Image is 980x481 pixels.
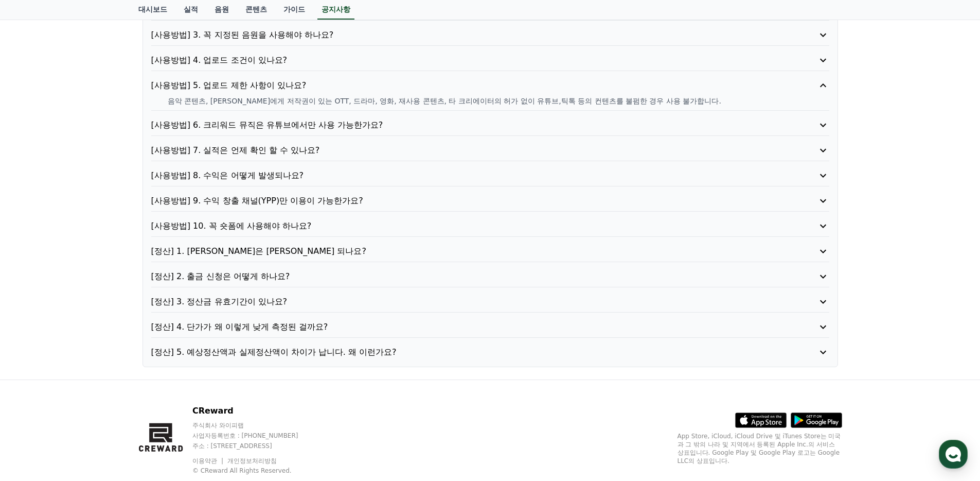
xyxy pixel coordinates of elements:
[678,432,842,465] p: App Store, iCloud, iCloud Drive 및 iTunes Store는 미국과 그 밖의 나라 및 지역에서 등록된 Apple Inc.의 서비스 상표입니다. Goo...
[192,442,318,450] p: 주소 : [STREET_ADDRESS]
[151,144,775,157] p: [사용방법] 7. 실적은 언제 확인 할 수 있나요?
[151,119,775,131] p: [사용방법] 6. 크리워드 뮤직은 유튜브에서만 사용 가능한가요?
[151,29,829,41] button: [사용방법] 3. 꼭 지정된 음원을 사용해야 하나요?
[151,346,829,358] button: [정산] 5. 예상정산액과 실제정산액이 차이가 납니다. 왜 이런가요?
[151,169,775,182] p: [사용방법] 8. 수익은 어떻게 발생되나요?
[227,457,277,465] a: 개인정보처리방침
[192,405,318,417] p: CReward
[168,96,829,106] p: 음악 콘텐츠, [PERSON_NAME]에게 저작권이 있는 OTT, 드라마, 영화, 재사용 콘텐츠, 타 크리에이터의 허가 없이 유튜브,틱톡 등의 컨텐츠를 불펌한 경우 사용 불가...
[151,245,775,257] p: [정산] 1. [PERSON_NAME]은 [PERSON_NAME] 되나요?
[3,327,68,352] a: 홈
[151,195,775,207] p: [사용방법] 9. 수익 창출 채널(YPP)만 이용이 가능한가요?
[151,245,829,257] button: [정산] 1. [PERSON_NAME]은 [PERSON_NAME] 되나요?
[94,342,106,351] span: 대화
[192,467,318,475] p: © CReward All Rights Reserved.
[192,421,318,430] p: 주식회사 와이피랩
[151,54,829,66] button: [사용방법] 4. 업로드 조건이 있나요?
[151,296,775,308] p: [정산] 3. 정산금 유효기간이 있나요?
[151,195,829,207] button: [사용방법] 9. 수익 창출 채널(YPP)만 이용이 가능한가요?
[151,296,829,308] button: [정산] 3. 정산금 유효기간이 있나요?
[151,29,775,41] p: [사용방법] 3. 꼭 지정된 음원을 사용해야 하나요?
[151,144,829,157] button: [사용방법] 7. 실적은 언제 확인 할 수 있나요?
[151,79,829,92] button: [사용방법] 5. 업로드 제한 사항이 있나요?
[151,321,829,333] button: [정산] 4. 단가가 왜 이렇게 낮게 측정된 걸까요?
[151,270,829,283] button: [정산] 2. 출금 신청은 어떻게 하나요?
[192,457,225,465] a: 이용약관
[32,342,39,350] span: 홈
[151,220,829,232] button: [사용방법] 10. 꼭 숏폼에 사용해야 하나요?
[151,169,829,182] button: [사용방법] 8. 수익은 어떻게 발생되나요?
[68,327,133,352] a: 대화
[159,342,171,350] span: 설정
[151,270,775,283] p: [정산] 2. 출금 신청은 어떻게 하나요?
[151,346,775,358] p: [정산] 5. 예상정산액과 실제정산액이 차이가 납니다. 왜 이런가요?
[192,432,318,440] p: 사업자등록번호 : [PHONE_NUMBER]
[151,321,775,333] p: [정산] 4. 단가가 왜 이렇게 낮게 측정된 걸까요?
[151,220,775,232] p: [사용방법] 10. 꼭 숏폼에 사용해야 하나요?
[151,119,829,131] button: [사용방법] 6. 크리워드 뮤직은 유튜브에서만 사용 가능한가요?
[133,327,198,352] a: 설정
[151,79,775,92] p: [사용방법] 5. 업로드 제한 사항이 있나요?
[151,54,775,66] p: [사용방법] 4. 업로드 조건이 있나요?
